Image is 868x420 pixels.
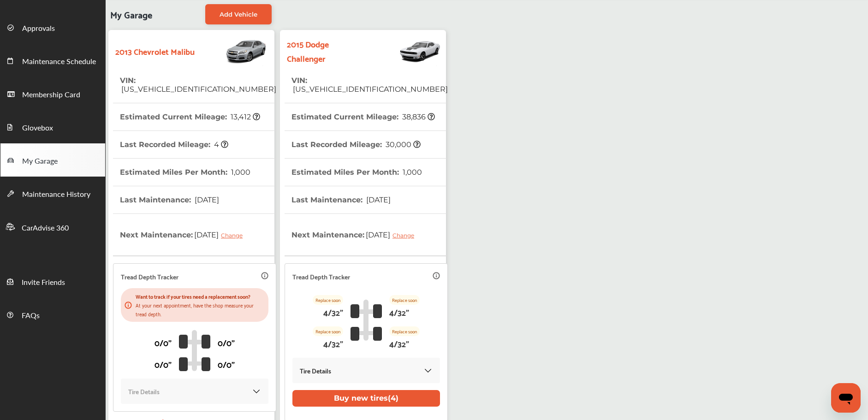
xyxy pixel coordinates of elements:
[221,232,247,239] div: Change
[364,223,421,246] span: [DATE]
[0,77,105,110] a: Membership Card
[110,4,152,24] span: My Garage
[120,186,219,213] th: Last Maintenance :
[22,155,58,167] span: My Garage
[292,271,350,282] p: Tread Depth Tracker
[22,56,96,68] span: Maintenance Schedule
[22,23,55,35] span: Approvals
[193,223,250,246] span: [DATE]
[0,44,105,77] a: Maintenance Schedule
[128,386,160,396] p: Tire Details
[389,295,420,305] p: Replace soon
[22,310,40,322] span: FAQs
[252,387,261,396] img: KOKaJQAAAABJRU5ErkJggg==
[229,112,260,121] span: 13,412
[423,366,433,375] img: KOKaJQAAAABJRU5ErkJggg==
[291,131,421,158] th: Last Recorded Mileage :
[351,299,382,341] img: tire_track_logo.b900bcbc.svg
[0,143,105,177] a: My Garage
[115,44,195,58] strong: 2013 Chevrolet Malibu
[291,214,421,255] th: Next Maintenance :
[313,295,343,305] p: Replace soon
[292,390,440,407] button: Buy new tires(4)
[323,305,343,319] p: 4/32"
[313,326,343,336] p: Replace soon
[291,186,391,213] th: Last Maintenance :
[136,292,265,301] p: Want to track if your tires need a replacement soon?
[155,357,172,371] p: 0/0"
[291,85,448,94] span: [US_VEHICLE_IDENTIFICATION_NUMBER]
[287,36,369,65] strong: 2015 Dodge Challenger
[220,11,257,18] span: Add Vehicle
[0,11,105,44] a: Approvals
[22,189,90,201] span: Maintenance History
[22,222,69,234] span: CarAdvise 360
[195,35,268,67] img: Vehicle
[323,336,343,350] p: 4/32"
[218,357,235,371] p: 0/0"
[392,232,419,239] div: Change
[22,277,65,289] span: Invite Friends
[120,214,250,255] th: Next Maintenance :
[121,271,178,282] p: Tread Depth Tracker
[136,301,265,318] p: At your next appointment, have the shop measure your tread depth.
[365,195,391,204] span: [DATE]
[389,326,420,336] p: Replace soon
[389,336,409,350] p: 4/32"
[389,305,409,319] p: 4/32"
[384,140,421,149] span: 30,000
[401,112,435,121] span: 38,836
[120,131,228,158] th: Last Recorded Mileage :
[831,383,861,413] iframe: Button to launch messaging window
[120,159,250,186] th: Estimated Miles Per Month :
[230,168,250,177] span: 1,000
[22,89,80,101] span: Membership Card
[0,110,105,143] a: Glovebox
[291,159,422,186] th: Estimated Miles Per Month :
[193,195,219,204] span: [DATE]
[291,67,448,103] th: VIN :
[179,330,210,371] img: tire_track_logo.b900bcbc.svg
[155,335,172,349] p: 0/0"
[300,365,331,376] p: Tire Details
[291,103,435,130] th: Estimated Current Mileage :
[120,85,276,94] span: [US_VEHICLE_IDENTIFICATION_NUMBER]
[401,168,422,177] span: 1,000
[205,4,272,24] a: Add Vehicle
[369,35,441,67] img: Vehicle
[0,177,105,210] a: Maintenance History
[120,67,276,103] th: VIN :
[213,140,228,149] span: 4
[22,122,53,134] span: Glovebox
[120,103,260,130] th: Estimated Current Mileage :
[218,335,235,349] p: 0/0"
